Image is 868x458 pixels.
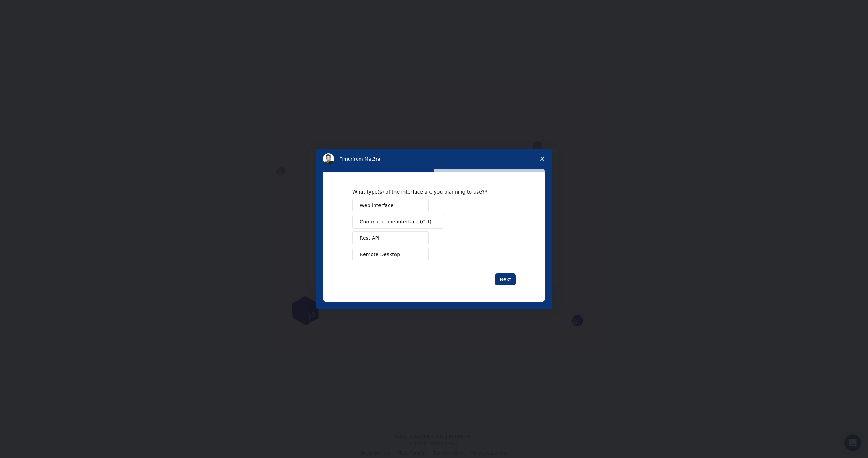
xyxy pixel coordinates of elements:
[360,251,400,258] span: Remote Desktop
[352,215,444,229] button: Command-line interface (CLI)
[14,5,35,11] span: Destek
[352,156,380,162] span: from Mat3ra
[360,218,431,226] span: Command-line interface (CLI)
[340,156,352,162] span: Timur
[352,199,429,212] button: Web interface
[360,235,379,242] span: Rest API
[352,231,429,245] button: Rest API
[352,189,505,195] div: What type(s) of the interface are you planning to use?
[495,273,516,285] button: Next
[360,202,393,209] span: Web interface
[533,149,552,169] span: Close survey
[323,153,334,164] img: Profile image for Timur
[352,248,429,261] button: Remote Desktop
